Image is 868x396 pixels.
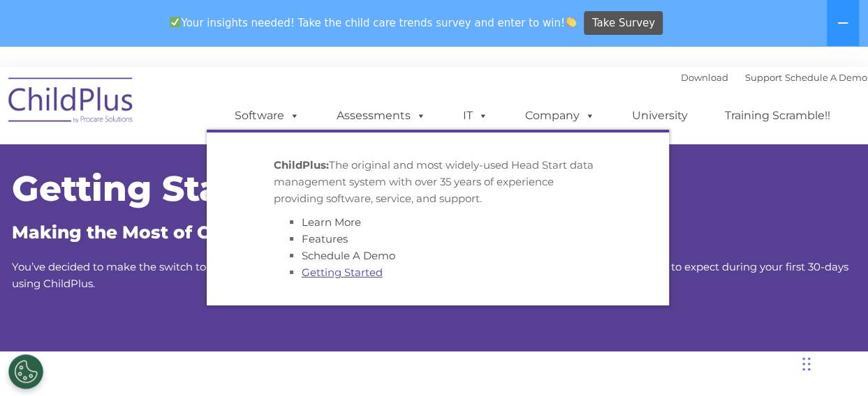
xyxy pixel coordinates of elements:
iframe: Chat Widget [640,245,868,396]
div: Drag [802,343,811,385]
button: Cookies Settings [8,354,43,389]
a: IT [449,102,502,130]
a: Getting Started [302,266,383,279]
a: Training Scramble!! [711,102,844,130]
img: ✅ [170,17,180,27]
a: Software [221,102,314,130]
img: 👏 [566,17,576,27]
span: Take Survey [592,11,655,36]
a: Download [681,72,728,83]
font: | [681,72,867,83]
img: ChildPlus by Procare Solutions [1,68,141,137]
span: Your insights needed! Take the child care trends survey and enter to win! [164,9,582,36]
a: Assessments [323,102,440,130]
a: Schedule A Demo [302,249,395,262]
p: The original and most widely-used Head Start data management system with over 35 years of experie... [274,157,602,207]
a: Features [302,232,348,245]
span: Making the Most of ChildPlus [12,222,284,243]
a: University [618,102,702,130]
span: You’ve decided to make the switch to ChildPlus, but what’s the next step? This guide will provide... [12,260,848,290]
a: Company [511,102,609,130]
a: Support [745,72,782,83]
strong: ChildPlus: [274,158,329,172]
a: Take Survey [584,11,663,36]
span: Getting Started [12,167,298,210]
a: Learn More [302,215,361,229]
a: Schedule A Demo [785,72,867,83]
